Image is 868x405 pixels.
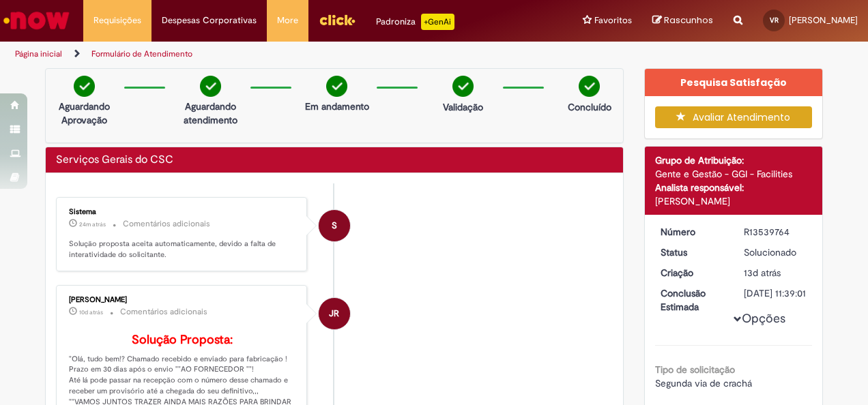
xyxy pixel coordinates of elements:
[744,245,807,259] div: Solucionado
[652,14,713,27] a: Rascunhos
[93,14,141,27] span: Requisições
[744,286,807,300] div: [DATE] 11:39:01
[655,153,813,167] div: Grupo de Atribuição:
[305,100,369,113] p: Em andamento
[177,100,244,127] p: Aguardando atendimento
[120,306,207,318] small: Comentários adicionais
[645,69,823,96] div: Pesquisa Satisfação
[123,218,210,230] small: Comentários adicionais
[79,220,106,228] time: 29/09/2025 11:06:04
[132,332,233,348] b: Solução Proposta:
[332,209,337,242] span: S
[770,16,779,25] span: VR
[421,14,454,30] p: +GenAi
[579,76,600,97] img: check-circle-green.png
[319,10,356,30] img: click_logo_yellow_360x200.png
[15,48,62,59] a: Página inicial
[69,239,296,260] p: Solução proposta aceita automaticamente, devido a falta de interatividade do solicitante.
[655,181,813,194] div: Analista responsável:
[69,296,296,304] div: [PERSON_NAME]
[74,76,95,97] img: check-circle-green.png
[277,14,298,27] span: More
[326,76,347,97] img: check-circle-green.png
[1,7,72,34] img: ServiceNow
[650,225,734,239] dt: Número
[744,225,807,239] div: R13539764
[452,76,474,97] img: check-circle-green.png
[650,266,734,280] dt: Criação
[664,14,713,27] span: Rascunhos
[789,14,858,26] span: [PERSON_NAME]
[655,377,752,389] span: Segunda via de crachá
[655,194,813,208] div: [PERSON_NAME]
[650,286,734,314] dt: Conclusão Estimada
[655,363,735,376] b: Tipo de solicitação
[56,154,173,166] h2: Serviços Gerais do CSC Histórico de tíquete
[319,210,350,241] div: System
[10,42,568,67] ul: Trilhas de página
[79,308,103,316] time: 19/09/2025 13:06:03
[655,167,813,181] div: Gente e Gestão - GGI - Facilities
[594,14,632,27] span: Favoritos
[51,100,117,127] p: Aguardando Aprovação
[744,267,781,279] span: 13d atrás
[650,245,734,259] dt: Status
[79,308,103,316] span: 10d atrás
[443,100,483,114] p: Validação
[655,106,813,128] button: Avaliar Atendimento
[319,298,350,329] div: Jhully Rodrigues
[91,48,192,59] a: Formulário de Atendimento
[744,266,807,280] div: 16/09/2025 13:46:17
[744,267,781,279] time: 16/09/2025 13:46:17
[69,208,296,216] div: Sistema
[568,100,611,114] p: Concluído
[162,14,257,27] span: Despesas Corporativas
[376,14,454,30] div: Padroniza
[79,220,106,228] span: 24m atrás
[329,297,339,330] span: JR
[200,76,221,97] img: check-circle-green.png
